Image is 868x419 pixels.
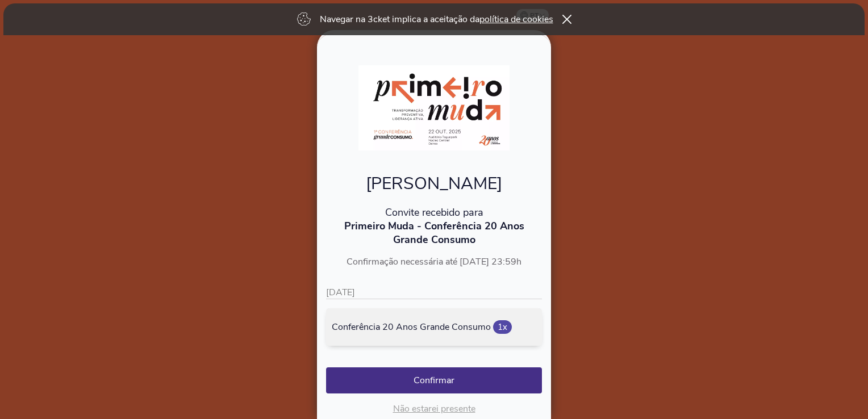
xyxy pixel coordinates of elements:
p: Primeiro Muda - Conferência 20 Anos Grande Consumo [326,219,542,246]
p: Navegar na 3cket implica a aceitação da [320,13,553,26]
p: Não estarei presente [326,403,542,415]
p: Convite recebido para [326,206,542,219]
p: [PERSON_NAME] [326,172,542,195]
span: Conferência 20 Anos Grande Consumo [332,321,491,333]
span: Confirmação necessária até [DATE] 23:59h [347,255,521,268]
a: política de cookies [479,13,553,26]
img: 5ad515fc38e642aea0e8097223610b0d.webp [358,65,510,150]
p: [DATE] [326,286,542,299]
span: 1x [493,320,512,334]
button: Confirmar [326,367,542,393]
